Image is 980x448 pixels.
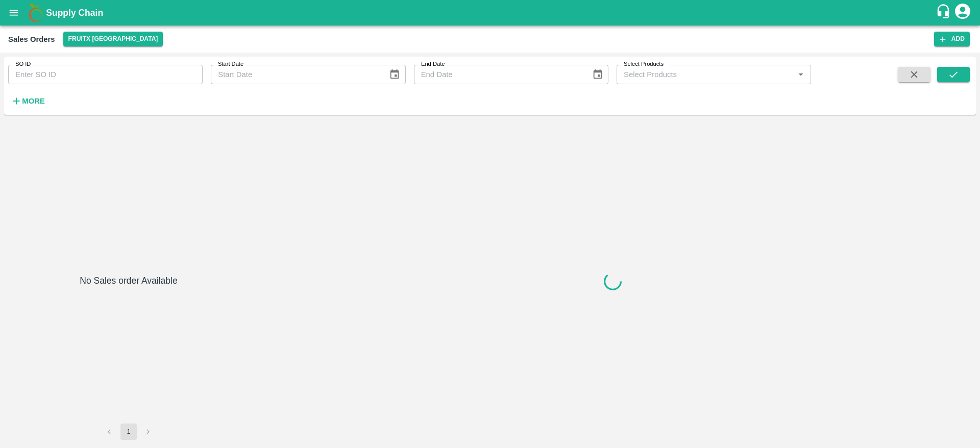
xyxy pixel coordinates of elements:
button: Choose date [588,65,607,84]
label: Select Products [624,60,664,68]
div: customer-support [936,4,953,22]
button: Select DC [63,32,163,46]
label: End Date [421,60,445,68]
img: logo [26,3,46,23]
nav: pagination navigation [100,424,158,440]
button: open drawer [2,1,26,24]
a: Supply Chain [46,6,936,20]
div: account of current user [953,2,972,23]
input: Enter SO ID [8,65,203,84]
button: More [8,92,47,110]
input: End Date [414,65,584,84]
div: Sales Orders [8,33,55,46]
label: SO ID [15,60,31,68]
input: Start Date [211,65,381,84]
button: Choose date [385,65,404,84]
button: Open [794,68,807,81]
h6: No Sales order Available [80,273,177,424]
label: Start Date [218,60,243,68]
strong: More [22,97,45,105]
input: Select Products [620,68,791,81]
button: Add [934,32,970,46]
b: Supply Chain [46,8,103,18]
button: page 1 [120,424,137,440]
